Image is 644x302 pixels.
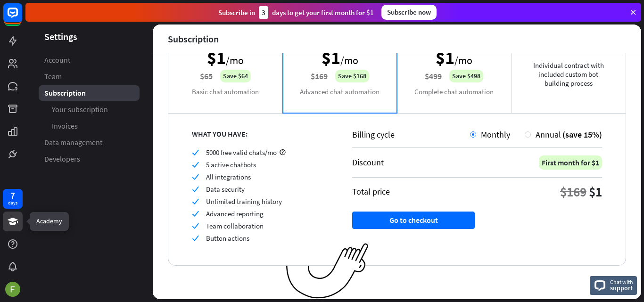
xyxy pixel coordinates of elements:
[206,209,264,218] span: Advanced reporting
[536,129,561,140] span: Annual
[52,105,108,114] span: Your subscription
[206,221,264,230] span: Team collaboration
[352,129,470,140] div: Billing cycle
[192,210,199,217] i: check
[44,88,86,98] span: Subscription
[539,155,602,170] div: First month for $1
[192,161,199,168] i: check
[352,157,384,168] div: Discount
[192,173,199,180] i: check
[562,129,602,140] span: (save 15%)
[192,222,199,229] i: check
[206,172,251,181] span: All integrations
[44,72,62,82] span: Team
[286,243,369,299] img: ec979a0a656117aaf919.png
[352,212,475,229] button: Go to checkout
[381,5,437,20] div: Subscribe now
[192,186,199,193] i: check
[52,121,78,131] span: Invoices
[192,129,329,139] div: WHAT YOU HAVE:
[192,235,199,242] i: check
[39,151,140,167] a: Developers
[39,102,140,117] a: Your subscription
[10,191,15,200] div: 7
[589,183,602,200] div: $1
[610,284,633,292] span: support
[352,186,390,197] div: Total price
[206,234,249,243] span: Button actions
[8,4,36,32] button: Open LiveChat chat widget
[39,69,140,84] a: Team
[206,185,245,194] span: Data security
[168,33,219,44] div: Subscription
[44,138,102,147] span: Data management
[481,129,510,140] span: Monthly
[206,148,277,157] span: 5000 free valid chats/mo
[206,197,282,206] span: Unlimited training history
[3,189,23,209] a: 7 days
[560,183,586,200] div: $169
[44,154,80,164] span: Developers
[39,118,140,134] a: Invoices
[192,149,199,156] i: check
[39,52,140,68] a: Account
[44,55,70,65] span: Account
[25,30,153,43] header: Settings
[8,200,17,206] div: days
[610,278,633,286] span: Chat with
[192,198,199,205] i: check
[206,160,256,169] span: 5 active chatbots
[259,6,268,19] div: 3
[218,6,374,19] div: Subscribe in days to get your first month for $1
[39,135,140,150] a: Data management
